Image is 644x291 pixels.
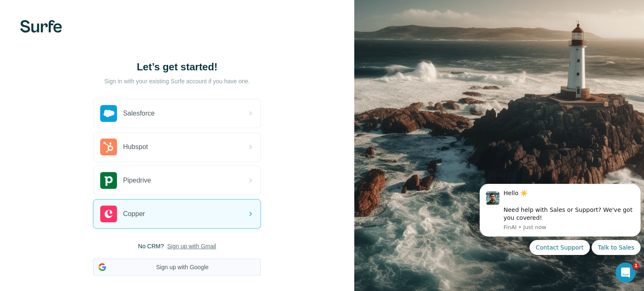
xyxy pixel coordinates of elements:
[615,263,636,283] iframe: Intercom live chat
[100,105,117,122] img: salesforce's logo
[167,242,216,250] button: Sign up with Gmail
[20,20,62,33] img: Surfe's logo
[123,142,148,152] span: Hubspot
[100,139,117,155] img: hubspot's logo
[93,60,261,74] h1: Let’s get started!
[123,108,155,118] span: Salesforce
[476,177,644,260] iframe: Intercom notifications message
[93,259,261,276] button: Sign up with Google
[633,263,639,269] span: 1
[123,209,145,219] span: Copper
[100,172,117,189] img: pipedrive's logo
[100,206,117,222] img: copper's logo
[104,77,250,85] p: Sign in with your existing Surfe account if you have one.
[138,242,164,250] span: No CRM?
[123,175,151,185] span: Pipedrive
